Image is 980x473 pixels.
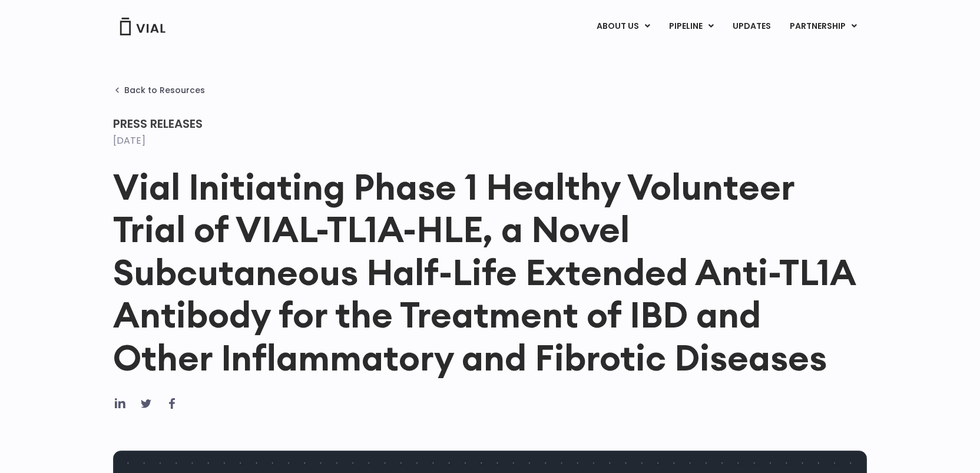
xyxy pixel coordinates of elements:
span: Press Releases [113,115,203,132]
div: Share on facebook [165,396,179,411]
a: Back to Resources [113,85,205,95]
a: UPDATES [723,16,780,37]
div: Share on twitter [139,396,153,411]
a: PARTNERSHIPMenu Toggle [780,16,866,37]
h1: Vial Initiating Phase 1 Healthy Volunteer Trial of VIAL-TL1A-HLE, a Novel Subcutaneous Half-Life ... [113,166,867,379]
span: Back to Resources [124,85,205,95]
img: Vial Logo [119,18,166,35]
a: PIPELINEMenu Toggle [660,16,723,37]
div: Share on linkedin [113,396,127,411]
time: [DATE] [113,134,145,147]
a: ABOUT USMenu Toggle [587,16,659,37]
